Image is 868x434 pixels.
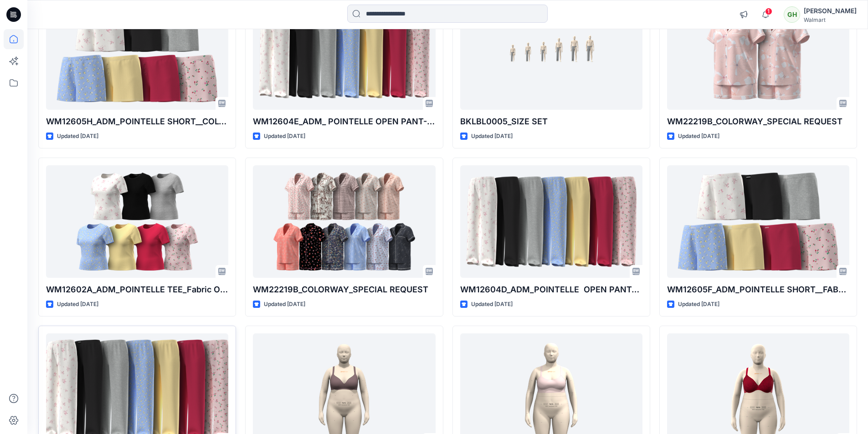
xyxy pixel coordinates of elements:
[253,165,435,278] a: WM22219B_COLORWAY_SPECIAL REQUEST
[678,300,719,309] p: Updated [DATE]
[460,165,642,278] a: WM12604D_ADM_POINTELLE OPEN PANT_FABRIC OPTION 2_COLORWAY
[264,300,305,309] p: Updated [DATE]
[264,132,305,141] p: Updated [DATE]
[667,283,849,296] p: WM12605F_ADM_POINTELLE SHORT__FABRIC OP2_COLORWAY
[678,132,719,141] p: Updated [DATE]
[46,165,228,278] a: WM12602A_ADM_POINTELLE TEE_Fabric Option 02_
[57,300,98,309] p: Updated [DATE]
[804,5,857,16] div: [PERSON_NAME]
[471,300,513,309] p: Updated [DATE]
[253,115,435,128] p: WM12604E_ADM_ POINTELLE OPEN PANT-FAUX FLY
[784,6,800,23] div: GH
[46,283,228,296] p: WM12602A_ADM_POINTELLE TEE_Fabric Option 02_
[46,115,228,128] p: WM12605H_ADM_POINTELLE SHORT__COLORWAY
[57,132,98,141] p: Updated [DATE]
[765,8,772,15] span: 1
[804,16,857,23] div: Walmart
[460,283,642,296] p: WM12604D_ADM_POINTELLE OPEN PANT_FABRIC OPTION 2_COLORWAY
[471,132,513,141] p: Updated [DATE]
[667,115,849,128] p: WM22219B_COLORWAY_SPECIAL REQUEST
[667,165,849,278] a: WM12605F_ADM_POINTELLE SHORT__FABRIC OP2_COLORWAY
[253,283,435,296] p: WM22219B_COLORWAY_SPECIAL REQUEST
[460,115,642,128] p: BKLBL0005_SIZE SET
